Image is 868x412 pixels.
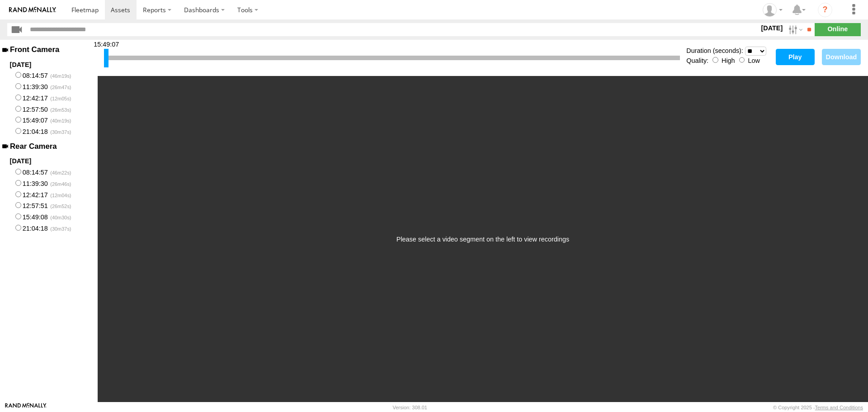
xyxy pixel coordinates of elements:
[9,7,56,13] img: rand-logo.svg
[15,213,21,219] input: 15:49:08
[759,23,784,33] label: [DATE]
[15,169,21,175] input: 08:14:57
[748,57,759,64] label: Low
[15,191,21,197] input: 12:42:17
[722,57,735,64] label: High
[15,95,21,100] input: 12:42:17
[15,180,21,186] input: 11:39:30
[15,202,21,208] input: 12:57:51
[396,236,569,243] div: Please select a video segment on the left to view recordings
[5,403,47,412] a: Visit our Website
[94,41,119,52] div: 15:49:07
[15,128,21,134] input: 21:04:18
[759,3,786,17] div: Randy Yohe
[15,72,21,78] input: 08:14:57
[773,405,863,410] div: © Copyright 2025 -
[818,3,832,17] i: ?
[15,225,21,231] input: 21:04:18
[776,49,815,65] button: Play
[686,57,708,64] label: Quality:
[785,23,804,36] label: Search Filter Options
[393,405,427,410] div: Version: 308.01
[15,117,21,123] input: 15:49:07
[15,106,21,112] input: 12:57:50
[815,405,863,410] a: Terms and Conditions
[686,47,743,54] label: Duration (seconds):
[15,83,21,89] input: 11:39:30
